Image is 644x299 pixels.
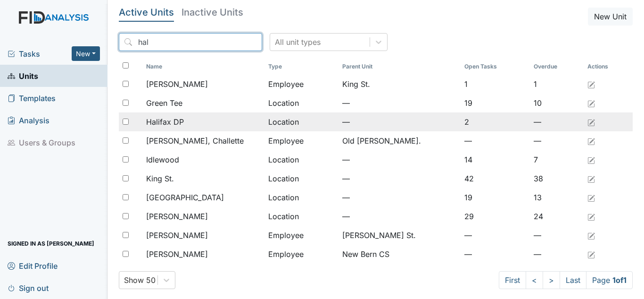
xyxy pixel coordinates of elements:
[146,154,179,165] span: Idlewood
[146,97,182,109] span: Green Tee
[339,169,461,188] td: —
[264,245,339,264] td: Employee
[587,230,595,241] a: Edit
[339,59,461,75] th: Toggle SortBy
[146,211,208,222] span: [PERSON_NAME]
[530,207,584,226] td: 24
[530,245,584,264] td: —
[339,131,461,150] td: Old [PERSON_NAME].
[587,154,595,165] a: Edit
[8,258,58,273] span: Edit Profile
[530,75,584,94] td: 1
[146,192,224,203] span: [GEOGRAPHIC_DATA]
[461,75,530,94] td: 1
[339,245,461,264] td: New Bern CS
[339,150,461,169] td: —
[499,271,526,289] a: First
[587,173,595,184] a: Edit
[142,59,264,75] th: Toggle SortBy
[339,112,461,131] td: —
[588,8,633,26] button: New Unit
[264,207,339,226] td: Location
[587,116,595,128] a: Edit
[587,192,595,203] a: Edit
[461,169,530,188] td: 42
[182,8,243,17] h5: Inactive Units
[146,135,244,146] span: [PERSON_NAME], Challette
[264,188,339,207] td: Location
[339,94,461,112] td: —
[264,59,339,75] th: Toggle SortBy
[587,211,595,222] a: Edit
[587,78,595,90] a: Edit
[264,131,339,150] td: Employee
[72,46,100,61] button: New
[146,78,208,90] span: [PERSON_NAME]
[530,150,584,169] td: 7
[526,271,543,289] a: <
[530,94,584,112] td: 10
[8,68,38,83] span: Units
[461,207,530,226] td: 29
[461,150,530,169] td: 14
[119,33,262,51] input: Search...
[146,248,208,260] span: [PERSON_NAME]
[530,226,584,245] td: —
[461,226,530,245] td: —
[499,271,633,289] nav: task-pagination
[461,131,530,150] td: —
[461,188,530,207] td: 19
[530,169,584,188] td: 38
[123,62,129,68] input: Toggle All Rows Selected
[339,75,461,94] td: King St.
[587,97,595,109] a: Edit
[339,226,461,245] td: [PERSON_NAME] St.
[264,169,339,188] td: Location
[587,135,595,146] a: Edit
[530,112,584,131] td: —
[612,275,627,285] strong: 1 of 1
[530,131,584,150] td: —
[339,207,461,226] td: —
[543,271,560,289] a: >
[8,113,50,128] span: Analysis
[8,236,94,251] span: Signed in as [PERSON_NAME]
[530,59,584,75] th: Toggle SortBy
[461,112,530,131] td: 2
[264,94,339,112] td: Location
[119,8,174,17] h5: Active Units
[560,271,586,289] a: Last
[8,281,49,295] span: Sign out
[461,59,530,75] th: Toggle SortBy
[124,274,156,286] div: Show 50
[584,59,631,75] th: Actions
[264,112,339,131] td: Location
[8,91,56,105] span: Templates
[146,173,174,184] span: King St.
[587,248,595,260] a: Edit
[275,36,321,48] div: All unit types
[8,48,72,60] a: Tasks
[461,94,530,112] td: 19
[264,226,339,245] td: Employee
[264,75,339,94] td: Employee
[146,116,184,128] span: Halifax DP
[339,188,461,207] td: —
[530,188,584,207] td: 13
[146,230,208,241] span: [PERSON_NAME]
[461,245,530,264] td: —
[586,271,633,289] span: Page
[264,150,339,169] td: Location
